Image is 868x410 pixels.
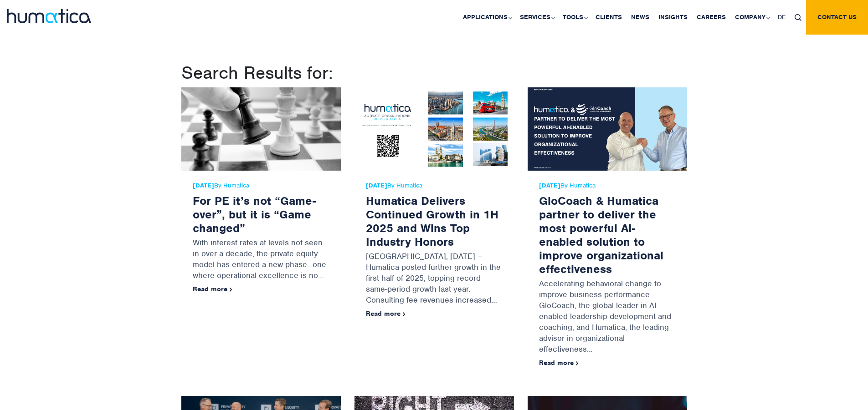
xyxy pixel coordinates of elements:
[7,9,91,23] img: logo
[366,309,406,318] a: Read more
[539,193,663,276] a: GloCoach & Humatica partner to deliver the most powerful AI-enabled solution to improve organizat...
[576,361,579,365] img: arrowicon
[181,62,687,84] h1: Search Results for:
[778,13,786,21] span: DE
[539,276,676,359] p: Accelerating behavioral change to improve business performance GloCoach, the global leader in AI-...
[193,182,329,189] span: By Humatica
[193,182,214,189] strong: [DATE]
[539,182,560,189] strong: [DATE]
[366,182,503,189] span: By Humatica
[230,288,232,292] img: arrowicon
[193,285,232,293] a: Read more
[193,193,316,235] a: For PE it’s not “Game-over”, but it is “Game changed”
[366,193,498,249] a: Humatica Delivers Continued Growth in 1H 2025 and Wins Top Industry Honors
[181,87,341,171] img: For PE it’s not “Game-over”, but it is “Game changed”
[366,182,387,189] strong: [DATE]
[193,235,329,285] p: With interest rates at levels not seen in over a decade, the private equity model has entered a n...
[539,359,579,367] a: Read more
[403,312,406,316] img: arrowicon
[354,87,514,171] img: Humatica Delivers Continued Growth in 1H 2025 and Wins Top Industry Honors
[366,248,503,310] p: [GEOGRAPHIC_DATA], [DATE] – Humatica posted further growth in the first half of 2025, topping rec...
[528,87,687,171] img: GloCoach & Humatica partner to deliver the most powerful AI-enabled solution to improve organizat...
[795,14,801,21] img: search_icon
[539,182,676,189] span: By Humatica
